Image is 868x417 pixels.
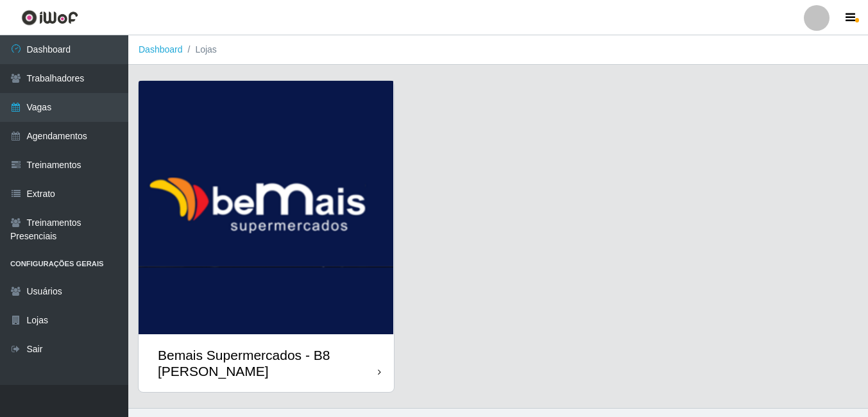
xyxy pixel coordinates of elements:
img: cardImg [139,81,394,334]
img: CoreUI Logo [21,10,78,26]
div: Bemais Supermercados - B8 [PERSON_NAME] [158,347,378,379]
nav: breadcrumb [128,35,868,65]
a: Bemais Supermercados - B8 [PERSON_NAME] [139,81,394,392]
a: Dashboard [139,44,183,55]
li: Lojas [183,43,217,56]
